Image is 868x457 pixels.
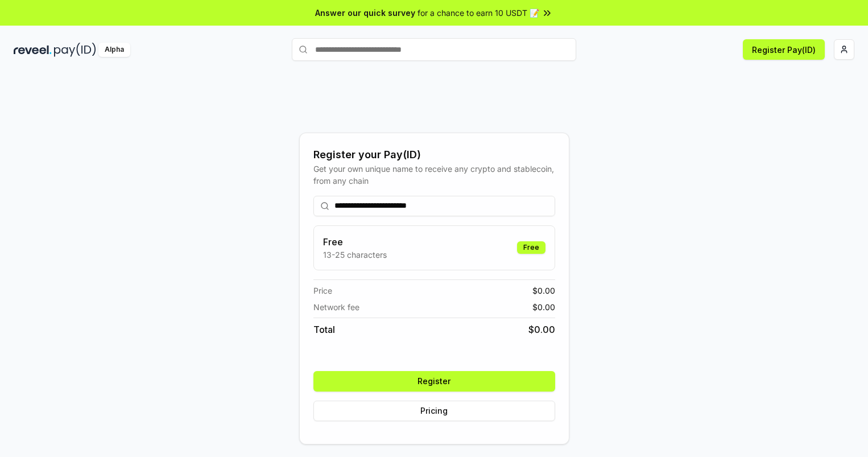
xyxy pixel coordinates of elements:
[532,285,555,297] span: $ 0.00
[528,323,555,336] span: $ 0.00
[315,7,415,19] span: Answer our quick survey
[743,39,825,60] button: Register Pay(ID)
[313,371,555,392] button: Register
[313,323,335,336] span: Total
[313,401,555,421] button: Pricing
[418,7,539,19] span: for a chance to earn 10 USDT 📝
[323,235,387,249] h3: Free
[313,163,555,187] div: Get your own unique name to receive any crypto and stablecoin, from any chain
[517,241,545,254] div: Free
[98,43,130,57] div: Alpha
[313,285,332,297] span: Price
[323,249,387,261] p: 13-25 characters
[313,301,359,313] span: Network fee
[313,147,555,163] div: Register your Pay(ID)
[54,43,96,57] img: pay_id
[14,43,52,57] img: reveel_dark
[532,301,555,313] span: $ 0.00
